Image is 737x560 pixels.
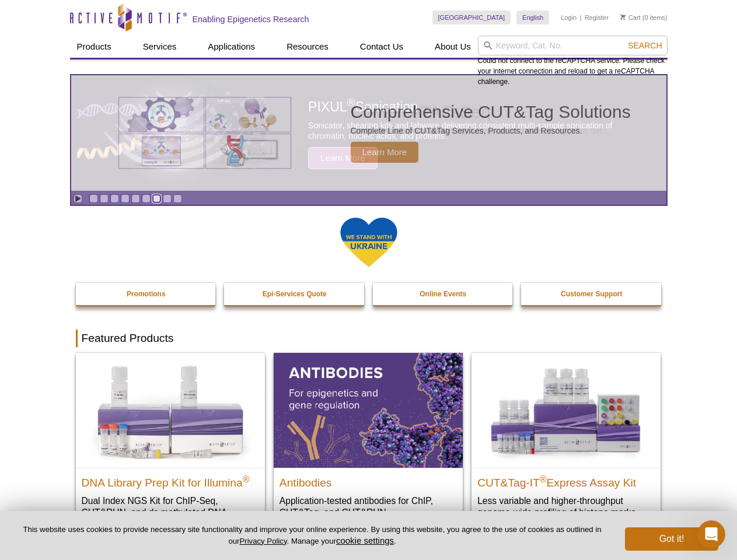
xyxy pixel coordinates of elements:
a: Go to slide 4 [121,194,130,203]
a: All Antibodies Antibodies Application-tested antibodies for ChIP, CUT&Tag, and CUT&RUN. [274,353,463,530]
strong: Online Events [420,290,466,298]
h2: Comprehensive CUT&Tag Solutions [351,103,631,121]
a: DNA Library Prep Kit for Illumina DNA Library Prep Kit for Illumina® Dual Index NGS Kit for ChIP-... [76,353,265,541]
strong: Promotions [127,290,166,298]
a: English [516,10,549,24]
a: Login [561,13,577,22]
p: This website uses cookies to provide necessary site functionality and improve your online experie... [19,524,606,547]
a: Epi-Services Quote [224,283,365,305]
p: Dual Index NGS Kit for ChIP-Seq, CUT&RUN, and ds methylated DNA assays. [82,495,259,530]
h2: DNA Library Prep Kit for Illumina [82,471,259,489]
a: Register [585,13,609,22]
h2: CUT&Tag-IT Express Assay Kit [477,471,655,489]
a: Cart [620,13,641,22]
button: Got it! [625,527,718,551]
p: Complete Line of CUT&Tag Services, Products, and Resources. [351,125,631,136]
span: Learn More [351,142,419,163]
a: Go to slide 7 [152,194,161,203]
a: Services [136,36,184,58]
p: Application-tested antibodies for ChIP, CUT&Tag, and CUT&RUN. [280,495,457,519]
iframe: Intercom live chat [697,520,725,548]
a: CUT&Tag-IT® Express Assay Kit CUT&Tag-IT®Express Assay Kit Less variable and higher-throughput ge... [471,353,661,530]
a: Applications [201,36,262,58]
a: About Us [428,36,478,58]
a: Online Events [373,283,514,305]
h2: Antibodies [280,471,457,489]
img: Various genetic charts and diagrams. [117,96,292,170]
img: We Stand With Ukraine [340,216,398,268]
a: Go to slide 9 [173,194,182,203]
a: Go to slide 8 [163,194,172,203]
h2: Enabling Epigenetics Research [193,14,309,24]
a: Privacy Policy [239,537,287,545]
a: Go to slide 1 [89,194,98,203]
a: [GEOGRAPHIC_DATA] [432,10,511,24]
a: Customer Support [521,283,662,305]
sup: ® [540,474,547,484]
a: Go to slide 2 [100,194,109,203]
strong: Epi-Services Quote [263,290,327,298]
h2: Featured Products [76,330,662,347]
a: Go to slide 5 [131,194,140,203]
span: Search [628,41,662,50]
li: (0 items) [620,10,668,24]
div: Could not connect to the reCAPTCHA service. Please check your internet connection and reload to g... [478,36,668,87]
a: Go to slide 3 [110,194,119,203]
a: Toggle autoplay [74,194,82,203]
img: DNA Library Prep Kit for Illumina [76,353,265,467]
a: Various genetic charts and diagrams. Comprehensive CUT&Tag Solutions Complete Line of CUT&Tag Ser... [71,75,666,191]
button: cookie settings [336,535,394,545]
sup: ® [243,474,250,484]
strong: Customer Support [561,290,622,298]
a: Contact Us [353,36,410,58]
a: Go to slide 6 [142,194,151,203]
img: All Antibodies [274,353,463,467]
article: Comprehensive CUT&Tag Solutions [71,75,666,191]
a: Products [70,36,118,58]
li: | [580,10,582,24]
a: Promotions [76,283,217,305]
button: Search [624,40,665,51]
input: Keyword, Cat. No. [478,36,668,55]
a: Resources [280,36,336,58]
img: Your Cart [620,14,626,20]
p: Less variable and higher-throughput genome-wide profiling of histone marks​. [477,495,655,519]
img: CUT&Tag-IT® Express Assay Kit [471,353,661,467]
